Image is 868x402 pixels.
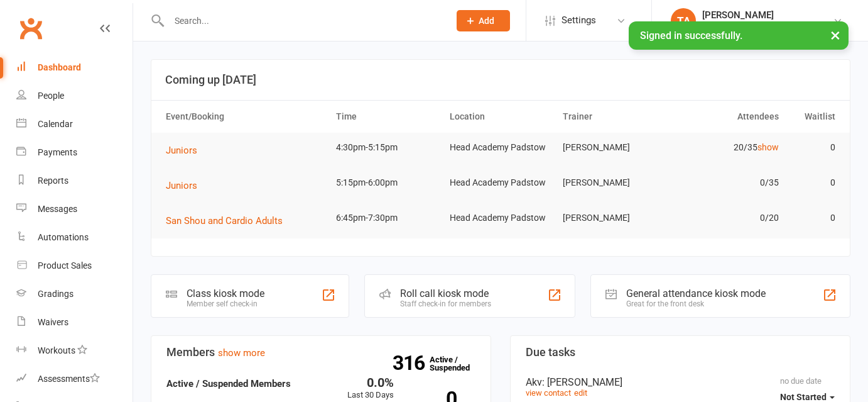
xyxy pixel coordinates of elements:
[393,354,430,372] strong: 316
[330,168,444,198] td: 5:15pm-6:00pm
[671,133,784,162] td: 20/35
[347,376,394,389] div: 0.0%
[16,252,133,280] a: Product Sales
[444,168,558,198] td: Head Academy Padstow
[16,308,133,337] a: Waivers
[444,133,558,162] td: Head Academy Padstow
[187,299,264,308] div: Member self check-in
[400,299,491,308] div: Staff check-in for members
[165,74,836,86] h3: Coming up [DATE]
[784,133,841,162] td: 0
[526,376,835,388] div: Akv
[38,345,75,355] div: Workouts
[347,376,394,402] div: Last 30 Days
[160,101,330,133] th: Event/Booking
[671,203,784,233] td: 0/20
[187,288,264,299] div: Class kiosk mode
[38,62,81,72] div: Dashboard
[38,317,68,327] div: Waivers
[38,260,92,271] div: Product Sales
[542,376,622,388] span: : [PERSON_NAME]
[479,16,494,26] span: Add
[38,119,73,129] div: Calendar
[16,167,133,195] a: Reports
[626,299,766,308] div: Great for the front desk
[16,223,133,252] a: Automations
[557,101,671,133] th: Trainer
[166,143,206,158] button: Juniors
[166,145,197,156] span: Juniors
[557,133,671,162] td: [PERSON_NAME]
[166,213,291,228] button: San Shou and Cardio Adults
[166,178,206,193] button: Juniors
[166,215,283,226] span: San Shou and Cardio Adults
[757,142,779,152] a: show
[166,346,475,359] h3: Members
[784,101,841,133] th: Waitlist
[824,21,847,48] button: ×
[784,203,841,233] td: 0
[15,13,46,44] a: Clubworx
[457,10,510,31] button: Add
[330,203,444,233] td: 6:45pm-7:30pm
[671,168,784,198] td: 0/35
[16,195,133,223] a: Messages
[640,30,742,42] span: Signed in successfully.
[38,289,73,299] div: Gradings
[444,101,558,133] th: Location
[166,180,197,191] span: Juniors
[671,101,784,133] th: Attendees
[430,346,485,381] a: 316Active / Suspended
[38,204,77,214] div: Messages
[38,91,64,101] div: People
[526,388,571,398] a: view contact
[671,8,696,33] div: TA
[16,110,133,138] a: Calendar
[38,374,100,384] div: Assessments
[626,288,766,299] div: General attendance kiosk mode
[444,203,558,233] td: Head Academy Padstow
[780,392,827,402] span: Not Started
[38,176,68,186] div: Reports
[400,288,491,299] div: Roll call kiosk mode
[574,388,587,398] a: edit
[784,168,841,198] td: 0
[702,21,833,32] div: Head Academy Kung Fu Padstow
[16,337,133,365] a: Workouts
[557,168,671,198] td: [PERSON_NAME]
[38,232,89,242] div: Automations
[166,378,291,389] strong: Active / Suspended Members
[526,346,835,359] h3: Due tasks
[330,101,444,133] th: Time
[702,9,833,21] div: [PERSON_NAME]
[165,12,440,30] input: Search...
[16,280,133,308] a: Gradings
[16,365,133,393] a: Assessments
[16,82,133,110] a: People
[16,138,133,167] a: Payments
[38,147,77,157] div: Payments
[16,53,133,82] a: Dashboard
[330,133,444,162] td: 4:30pm-5:15pm
[561,6,596,35] span: Settings
[218,347,265,359] a: show more
[557,203,671,233] td: [PERSON_NAME]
